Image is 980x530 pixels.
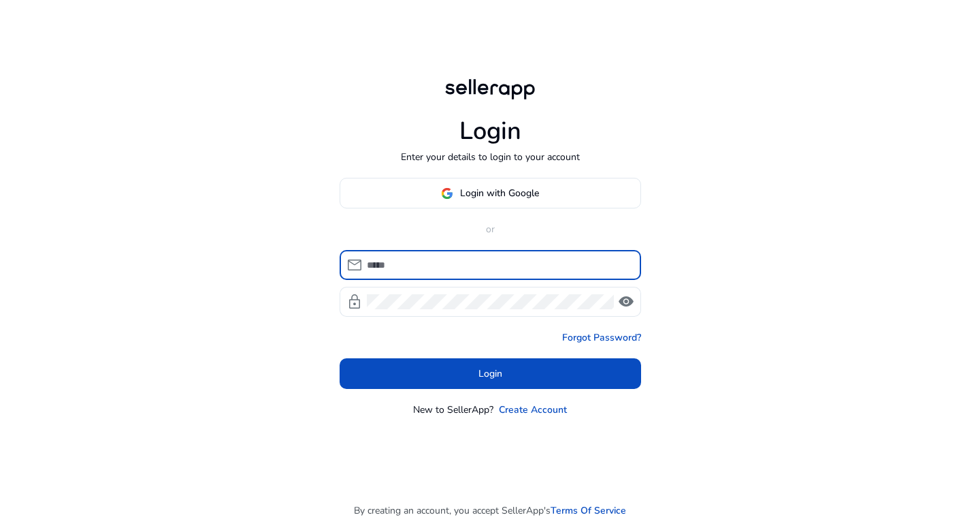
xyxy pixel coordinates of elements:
button: Login with Google [340,178,641,208]
p: Enter your details to login to your account [401,150,580,164]
a: Create Account [499,403,567,417]
h1: Login [459,116,521,146]
span: Login [478,367,502,381]
p: New to SellerApp? [413,403,493,417]
a: Terms Of Service [551,503,626,518]
span: visibility [618,294,634,310]
span: lock [346,294,363,310]
span: mail [346,257,363,273]
img: google-logo.svg [441,187,453,200]
a: Forgot Password? [562,330,641,345]
button: Login [340,358,641,389]
p: or [340,222,641,236]
span: Login with Google [460,186,539,200]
